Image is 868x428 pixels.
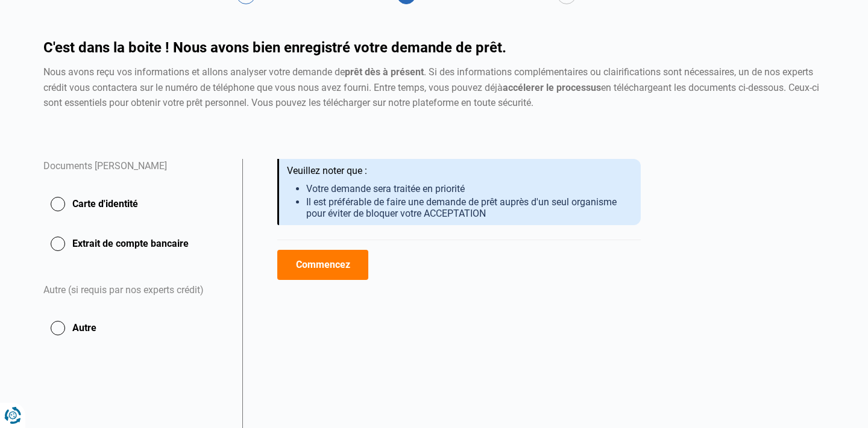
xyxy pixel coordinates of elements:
div: Documents [PERSON_NAME] [43,159,228,189]
div: Veuillez noter que : [287,165,631,177]
li: Votre demande sera traitée en priorité [306,183,631,194]
button: Extrait de compte bancaire [43,229,228,259]
strong: accélerer le processus [503,82,601,93]
button: Autre [43,313,228,343]
button: Commencez [277,250,368,280]
button: Carte d'identité [43,189,228,219]
h1: C'est dans la boite ! Nous avons bien enregistré votre demande de prêt. [43,40,825,55]
div: Autre (si requis par nos experts crédit) [43,268,228,313]
div: Nous avons reçu vos informations et allons analyser votre demande de . Si des informations complé... [43,64,825,111]
strong: prêt dès à présent [345,66,424,78]
li: Il est préférable de faire une demande de prêt auprès d'un seul organisme pour éviter de bloquer ... [306,196,631,219]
